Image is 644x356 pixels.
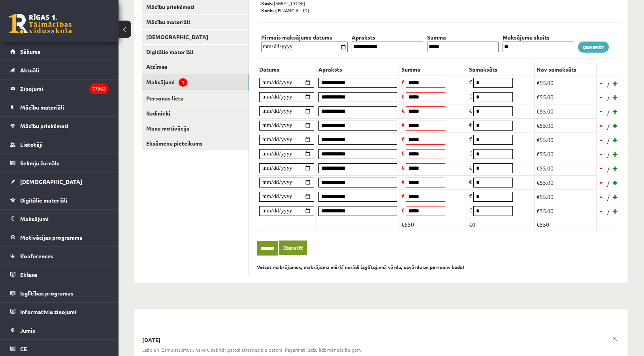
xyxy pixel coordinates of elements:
[612,205,620,217] a: +
[597,105,605,117] a: -
[261,7,276,13] b: Konts:
[10,98,109,116] a: Mācību materiāli
[578,42,609,53] a: Ģenerēt
[350,33,425,42] th: Apraksts
[20,327,35,334] span: Jumis
[535,147,597,161] td: €55.00
[535,133,597,147] td: €55.00
[10,80,109,98] a: Ziņojumi77963
[606,122,610,131] span: /
[597,148,605,160] a: -
[10,154,109,172] a: Sekmju žurnāls
[469,206,472,214] span: €
[469,178,472,185] span: €
[9,14,72,34] a: Rīgas 1. Tālmācības vidusskola
[20,122,68,129] span: Mācību priekšmeti
[609,333,620,344] a: x
[535,175,597,189] td: €55.00
[142,91,249,106] a: Personas lieta
[597,119,605,131] a: -
[597,77,605,89] a: -
[20,66,39,74] span: Aktuāli
[20,252,53,259] span: Konferences
[20,234,83,241] span: Motivācijas programma
[612,134,620,146] a: +
[279,240,307,255] a: Eksportēt
[401,121,405,128] span: €
[597,191,605,203] a: -
[535,63,597,76] th: Nav samaksāts
[606,208,610,216] span: /
[20,197,67,204] span: Digitālie materiāli
[469,135,472,142] span: €
[612,191,620,203] a: +
[316,63,399,76] th: Apraksts
[20,178,82,185] span: [DEMOGRAPHIC_DATA]
[20,141,43,148] span: Lietotāji
[399,218,467,231] td: €550
[612,176,620,188] a: +
[10,61,109,79] a: Aktuāli
[469,93,472,100] span: €
[606,165,610,173] span: /
[142,74,249,91] a: Maksājumi1
[10,247,109,265] a: Konferences
[142,45,249,59] a: Digitālie materiāli
[606,108,610,116] span: /
[425,33,501,42] th: Summa
[10,172,109,191] a: [DEMOGRAPHIC_DATA]
[142,136,249,151] a: Eksāmenu pieteikums
[20,80,109,98] legend: Ziņojumi
[469,150,472,157] span: €
[142,106,249,121] a: Radinieki
[467,63,535,76] th: Samaksāts
[535,90,597,104] td: €55.00
[469,164,472,171] span: €
[401,206,405,214] span: €
[20,290,73,297] span: Izglītības programas
[401,135,405,142] span: €
[501,33,576,42] th: Maksājumu skaits
[401,164,405,171] span: €
[401,107,405,114] span: €
[469,78,472,85] span: €
[142,336,620,344] p: [DATE]
[469,107,472,114] span: €
[10,42,109,61] a: Sākums
[535,161,597,175] td: €55.00
[401,192,405,199] span: €
[535,118,597,133] td: €55.00
[142,121,249,136] a: Mana motivācija
[20,345,27,352] span: CE
[469,192,472,199] span: €
[142,59,249,74] a: Atzīmes
[612,77,620,89] a: +
[606,94,610,102] span: /
[606,193,610,202] span: /
[612,91,620,103] a: +
[142,15,249,29] a: Mācību materiāli
[89,83,109,94] i: 77963
[20,104,64,111] span: Mācību materiāli
[20,48,40,55] span: Sākums
[597,176,605,188] a: -
[597,205,605,217] a: -
[535,104,597,118] td: €55.00
[467,218,535,231] td: €0
[401,78,405,85] span: €
[179,78,187,87] span: 1
[597,91,605,103] a: -
[259,33,350,42] th: Pirmais maksājuma datums
[606,151,610,159] span: /
[10,265,109,284] a: Eklase
[10,191,109,209] a: Digitālie materiāli
[10,210,109,228] a: Maksājumi
[606,179,610,187] span: /
[257,264,464,270] b: Veicot maksājumus, maksājuma mērķī norādi izglītojamā vārdu, uzvārdu un personas kodu!
[10,284,109,302] a: Izglītības programas
[401,150,405,157] span: €
[20,271,37,278] span: Eklase
[401,93,405,100] span: €
[142,30,249,44] a: [DEMOGRAPHIC_DATA]
[597,162,605,174] a: -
